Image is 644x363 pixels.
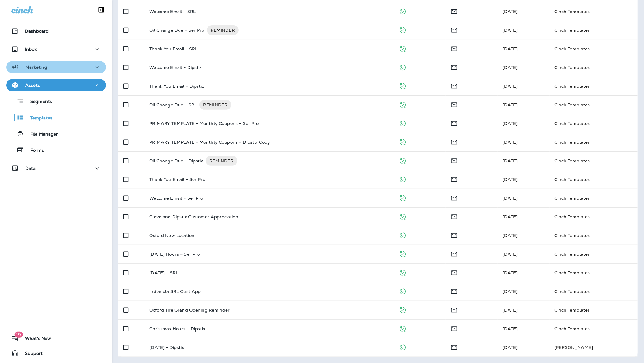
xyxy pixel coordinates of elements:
button: File Manager [6,127,106,140]
span: Published [399,195,407,200]
span: Rachel Sykes [503,345,518,350]
span: Published [399,232,407,238]
td: Cinch Templates [550,40,638,58]
span: What's New [19,336,51,343]
p: Assets [25,83,40,88]
p: [DATE] - Dipstix [149,345,184,350]
td: [PERSON_NAME] [550,338,638,357]
span: Email [451,120,458,126]
button: Assets [6,79,106,91]
td: Cinch Templates [550,245,638,263]
td: Cinch Templates [550,189,638,207]
button: 19What's New [6,332,106,345]
span: Published [399,344,407,350]
button: Templates [6,111,106,124]
td: Cinch Templates [550,263,638,282]
p: Cleveland Dipstix Customer Appreciation [149,214,238,219]
span: [DATE] [503,158,518,164]
p: Dashboard [25,29,49,34]
p: Inbox [25,47,37,52]
span: Published [399,83,407,88]
div: REMINDER [206,156,237,166]
span: REMINDER [207,27,239,33]
span: Published [399,213,407,219]
span: [DATE] [503,65,518,70]
span: Email [451,307,458,312]
span: Email [451,213,458,219]
span: [DATE] [503,195,518,201]
td: Cinch Templates [550,77,638,95]
p: Marketing [25,65,47,70]
span: Email [451,27,458,32]
span: Published [399,45,407,51]
td: Cinch Templates [550,207,638,226]
span: REMINDER [199,102,231,108]
span: 19 [14,332,23,338]
button: Data [6,162,106,175]
span: [DATE] [503,289,518,294]
td: Cinch Templates [550,319,638,338]
button: Dashboard [6,25,106,37]
span: Email [451,232,458,238]
span: Email [451,251,458,256]
p: Templates [24,115,52,121]
span: Published [399,64,407,70]
button: Collapse Sidebar [93,4,110,16]
div: REMINDER [207,25,239,35]
span: Email [451,83,458,88]
span: Published [399,101,407,107]
span: REMINDER [206,158,237,164]
span: Published [399,269,407,275]
button: Marketing [6,61,106,73]
span: Email [451,288,458,294]
p: Thank You Email - SRL [149,46,198,51]
td: Cinch Templates [550,301,638,319]
span: Published [399,157,407,163]
div: REMINDER [199,100,231,110]
button: Forms [6,143,106,156]
span: Matt Rich [503,233,518,238]
span: Email [451,8,458,14]
p: Oil Change Due – Dipstix [149,156,203,166]
p: Forms [24,148,44,154]
p: Oil Change Due – SRL [149,100,197,110]
span: Email [451,64,458,70]
button: Support [6,347,106,360]
span: [DATE] [503,270,518,276]
p: Oxford Tire Grand Opening Reminder [149,308,230,313]
td: Cinch Templates [550,114,638,133]
td: Cinch Templates [550,151,638,170]
span: Email [451,176,458,182]
span: [DATE] [503,102,518,108]
td: Cinch Templates [550,226,638,245]
p: Oxford New Location [149,233,194,238]
p: PRIMARY TEMPLATE - Monthly Coupons – Ser Pro [149,121,259,126]
td: Cinch Templates [550,58,638,77]
td: Cinch Templates [550,2,638,21]
p: PRIMARY TEMPLATE - Monthly Coupons – Dipstix Copy [149,140,270,145]
span: Published [399,27,407,32]
span: Published [399,251,407,256]
p: Data [25,166,36,171]
td: Cinch Templates [550,95,638,114]
td: Cinch Templates [550,170,638,189]
span: Published [399,288,407,294]
span: [DATE] [503,214,518,220]
span: Email [451,45,458,51]
span: Matt Rich [503,307,518,313]
td: Cinch Templates [550,21,638,40]
p: [DATE] – SRL [149,270,178,275]
span: [DATE] [503,27,518,33]
p: Thank You Email – Ser Pro [149,177,205,182]
span: Published [399,120,407,126]
p: Oil Change Due – Ser Pro [149,25,204,35]
span: Published [399,139,407,144]
span: [DATE] [503,46,518,52]
td: Cinch Templates [550,133,638,151]
span: Published [399,176,407,182]
span: Published [399,325,407,331]
td: Cinch Templates [550,282,638,301]
span: Email [451,139,458,144]
span: Email [451,269,458,275]
span: Email [451,195,458,200]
